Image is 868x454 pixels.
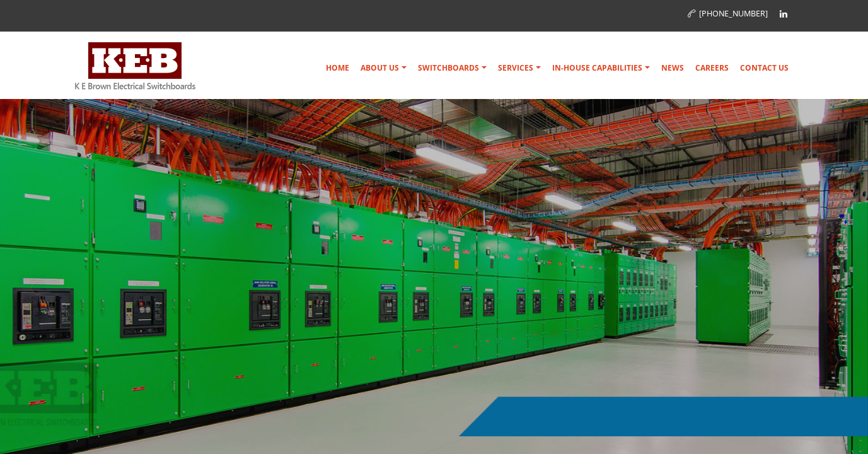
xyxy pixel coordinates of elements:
a: Careers [690,55,734,81]
a: Services [493,55,546,81]
a: Home [321,55,354,81]
a: In-house Capabilities [547,55,655,81]
a: Linkedin [774,4,793,23]
a: News [656,55,689,81]
a: [PHONE_NUMBER] [688,8,768,19]
a: Contact Us [735,55,794,81]
a: Switchboards [413,55,492,81]
img: K E Brown Electrical Switchboards [75,42,195,90]
a: About Us [356,55,412,81]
